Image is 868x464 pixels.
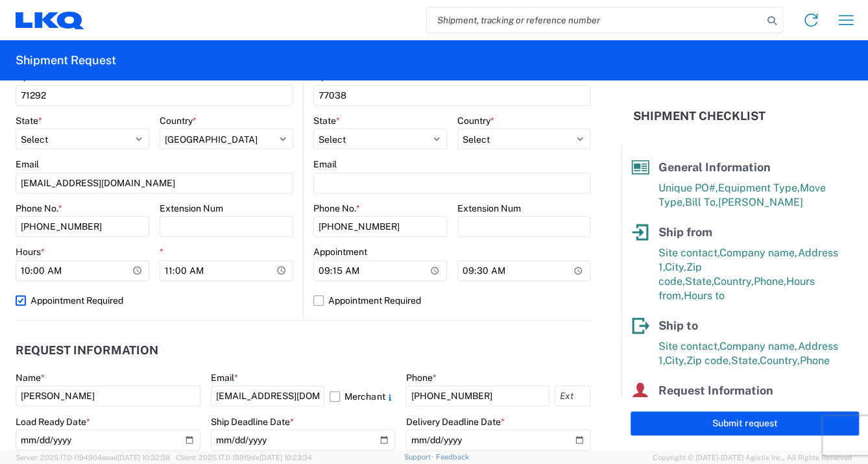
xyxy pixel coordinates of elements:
h2: Request Information [16,344,158,357]
span: General Information [658,160,771,174]
a: Feedback [436,453,469,461]
span: Request Information [658,384,773,397]
label: Country [457,115,494,127]
span: Server: 2025.17.0-1194904eeae [16,454,170,461]
span: Site contact, [658,247,719,259]
label: State [313,115,340,127]
span: Copyright © [DATE]-[DATE] Agistix Inc., All Rights Reserved [653,452,852,463]
span: Equipment Type, [718,182,800,194]
span: [DATE] 10:32:38 [117,454,170,461]
span: Bill To, [685,196,718,208]
label: Country [160,115,197,127]
span: Client: 2025.17.0-159f9de [176,454,312,461]
label: Appointment Required [16,290,293,311]
label: Appointment [313,246,367,258]
span: Country, [714,275,754,287]
label: State [16,115,42,127]
label: Phone No. [313,202,360,214]
span: Zip code, [686,354,731,367]
h2: Shipment Checklist [633,108,766,124]
label: Hours [16,246,45,258]
input: Shipment, tracking or reference number [427,8,763,32]
span: Unique PO#, [658,182,718,194]
span: Ship from [658,225,712,239]
label: Phone No. [16,202,62,214]
span: [DATE] 10:23:34 [259,454,312,461]
span: Company name, [719,247,798,259]
label: Phone [405,372,436,384]
span: City, [665,354,686,367]
label: Email [16,158,39,170]
span: State, [731,354,760,367]
label: Name [16,372,45,384]
label: Ship Deadline Date [211,416,294,428]
input: Ext [555,385,590,406]
button: Submit request [631,411,859,435]
label: Merchant [330,385,395,406]
label: Appointment Required [313,290,590,311]
span: City, [665,261,686,273]
h2: Shipment Request [16,53,116,68]
span: Site contact, [658,340,719,352]
span: [PERSON_NAME] [718,196,803,208]
span: State, [685,275,714,287]
span: Hours to [684,289,725,302]
label: Load Ready Date [16,416,90,428]
label: Extension Num [457,202,521,214]
label: Delivery Deadline Date [405,416,504,428]
span: Ship to [658,319,698,332]
label: Email [211,372,238,384]
label: Email [313,158,337,170]
label: Extension Num [160,202,223,214]
span: Country, [760,354,800,367]
span: Phone [800,354,830,367]
span: Phone, [754,275,786,287]
a: Support [404,453,436,461]
span: Company name, [719,340,798,352]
